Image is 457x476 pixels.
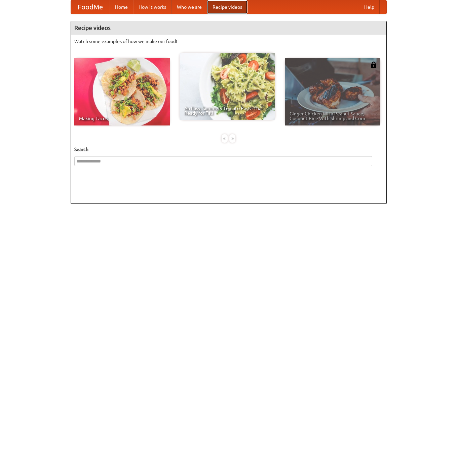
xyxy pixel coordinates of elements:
a: Home [110,0,133,14]
img: 483408.png [370,62,377,68]
p: Watch some examples of how we make our food! [74,38,383,45]
a: Help [359,0,380,14]
span: An Easy, Summery Tomato Pasta That's Ready for Fall [184,106,270,115]
a: Who we are [172,0,207,14]
a: Making Tacos [74,58,170,125]
h4: Recipe videos [71,21,386,35]
h5: Search [74,146,383,153]
div: » [229,134,235,143]
div: « [222,134,228,143]
a: An Easy, Summery Tomato Pasta That's Ready for Fall [180,53,275,120]
a: How it works [133,0,172,14]
span: Making Tacos [79,116,165,121]
a: Recipe videos [207,0,247,14]
a: FoodMe [71,0,110,14]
